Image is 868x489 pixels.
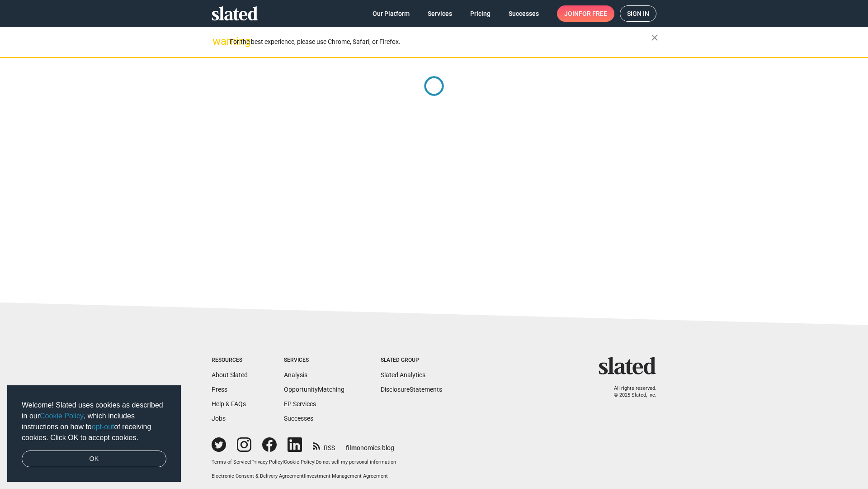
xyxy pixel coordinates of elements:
[284,357,344,364] div: Services
[92,423,114,431] a: opt-out
[250,459,251,465] span: |
[420,5,459,22] a: Services
[620,5,656,22] a: Sign in
[284,386,344,393] a: OpportunityMatching
[501,5,546,22] a: Successes
[316,459,396,466] button: Do not sell my personal information
[212,386,227,393] a: Press
[7,385,181,482] div: cookieconsent
[649,32,660,43] mat-icon: close
[314,459,316,465] span: |
[212,371,248,379] a: About Slated
[557,5,614,22] a: Joinfor free
[305,473,388,479] a: Investment Management Agreement
[212,473,304,479] a: Electronic Consent & Delivery Agreement
[284,400,316,407] a: EP Services
[373,5,410,22] span: Our Platform
[604,385,656,398] p: All rights reserved. © 2025 Slated, Inc.
[381,357,442,364] div: Slated Group
[346,436,394,452] a: filmonomics blog
[212,415,226,422] a: Jobs
[463,5,498,22] a: Pricing
[212,400,246,407] a: Help & FAQs
[230,36,651,48] div: For the best experience, please use Chrome, Safari, or Firefox.
[284,415,313,422] a: Successes
[627,6,649,21] span: Sign in
[381,371,425,379] a: Slated Analytics
[470,5,491,22] span: Pricing
[304,473,305,479] span: |
[40,412,84,420] a: Cookie Policy
[212,357,248,364] div: Resources
[579,5,607,22] span: for free
[22,400,166,443] span: Welcome! Slated uses cookies as described in our , which includes instructions on how to of recei...
[251,459,283,465] a: Privacy Policy
[381,386,442,393] a: DisclosureStatements
[284,371,307,379] a: Analysis
[428,5,452,22] span: Services
[283,459,284,465] span: |
[509,5,539,22] span: Successes
[284,459,314,465] a: Cookie Policy
[365,5,417,22] a: Our Platform
[212,36,223,47] mat-icon: warning
[346,444,357,451] span: film
[22,451,166,468] a: dismiss cookie message
[313,438,335,452] a: RSS
[212,459,250,465] a: Terms of Service
[564,5,607,22] span: Join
